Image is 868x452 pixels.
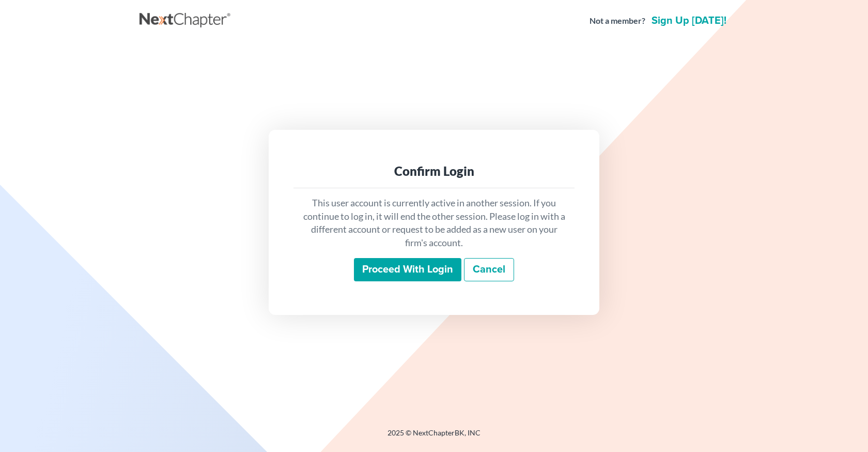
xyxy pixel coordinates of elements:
[302,163,566,179] div: Confirm Login
[139,428,729,446] div: 2025 © NextChapterBK, INC
[302,197,566,250] p: This user account is currently active in another session. If you continue to log in, it will end ...
[590,15,645,27] strong: Not a member?
[354,258,461,282] input: Proceed with login
[649,16,729,26] a: Sign up [DATE]!
[464,258,514,282] a: Cancel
